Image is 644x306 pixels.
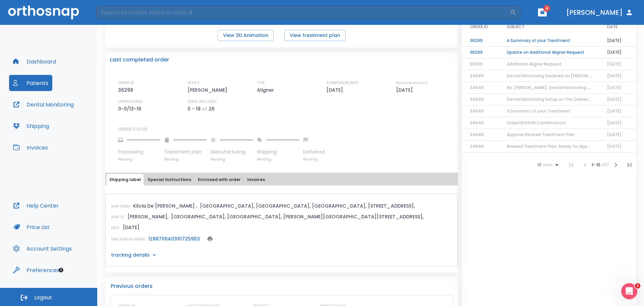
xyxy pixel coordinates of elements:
p: Shipping [257,148,299,156]
span: A Summary of your Treatment [507,108,570,114]
span: 34949 [470,143,484,149]
p: Manufacturing [211,148,253,156]
td: A Summary of your Treatment [499,35,599,47]
p: Last completed order [110,56,169,64]
p: Previous orders [111,282,452,290]
p: SHIP TO: [111,214,125,220]
span: Dental Monitoring Declined for [PERSON_NAME] (Case ID 13705) [507,73,638,79]
td: [DATE] [599,35,636,47]
span: rows [541,163,553,167]
button: Shipping label [107,174,144,185]
span: 10 [537,163,541,167]
span: Revised Treatment Plan: Ready for Approval [507,143,597,149]
p: TYPE [257,80,265,86]
span: DATE [607,24,618,30]
span: 1 - 10 [592,162,601,168]
button: Dental Monitoring [9,96,78,113]
p: [PERSON_NAME], [127,213,168,221]
button: Special Instructions [145,174,194,185]
button: Account Settings [9,241,76,257]
span: 34949 [470,85,484,90]
span: ORDER ID [470,24,488,30]
p: [DATE] [326,86,345,94]
p: Aligner [257,86,276,94]
p: [DATE] [123,223,140,231]
button: Patients [9,75,52,91]
button: Invoices [245,174,268,185]
span: of 17 [601,162,609,168]
p: ESTIMATED SHIP DATE [396,80,427,86]
div: tabs [107,174,457,185]
p: Pending [211,157,253,162]
input: Search by Patient Name or Case # [96,6,510,19]
span: 36299 [470,61,483,67]
p: Pending [118,157,160,162]
iframe: Intercom live chat [621,283,637,299]
p: tracking details [111,252,150,258]
button: Invoices [9,139,52,156]
a: 1Z88706A0391725953 [148,235,200,242]
div: Tooltip anchor [58,267,64,273]
span: [DATE] [607,143,622,149]
p: TRACKING NUMBER: [111,236,146,243]
p: [PERSON_NAME] [187,86,230,94]
button: Preferences [9,262,63,278]
span: Order N34949 Confirmation! [507,120,566,126]
span: 34949 [470,132,484,137]
span: Dental Monitoring Setup on The Delivery Day [507,96,599,102]
span: SUBJECT [507,24,525,30]
p: Pending [164,157,207,162]
p: ORDER ID [118,80,134,86]
button: Dashboard [9,53,60,70]
p: 36299 [118,86,136,94]
span: [DATE] [607,120,622,126]
p: STEPS INCLUDED [187,99,216,105]
p: SHIP FROM: [111,204,130,210]
td: 36299 [462,47,499,58]
p: Kilcia De [PERSON_NAME] , [133,202,197,210]
p: Processing [118,148,160,156]
span: Approve Revised Treatment Plan [507,132,575,137]
td: Update on Additional Aligner Request [499,47,599,58]
span: 34949 [470,120,484,126]
span: 34949 [470,73,484,79]
span: 34949 [470,96,484,102]
button: View 3D Animation [218,30,274,41]
p: 0-0/13-19 [118,105,144,113]
span: Additional Aligner Request [507,61,561,67]
button: Price List [9,219,54,235]
span: 34949 [470,108,484,114]
p: Pending [257,157,299,162]
p: 0 - 19 [187,105,201,113]
span: [DATE] [607,132,622,137]
td: [DATE] [599,47,636,58]
p: Treatment plan [164,148,207,156]
span: [DATE] [607,108,622,114]
p: UPPER/LOWER [118,99,143,105]
p: 26 [209,105,215,113]
span: Logout [34,294,52,301]
p: Delivered [303,148,325,156]
button: Shipping [9,118,53,134]
td: 36299 [462,35,499,47]
p: SUBMISSION DATE [326,80,358,86]
button: Enclosed with order [195,174,243,185]
button: View treatment plan [284,30,345,41]
button: Help Center [9,198,63,214]
button: print [205,234,215,244]
span: [DATE] [607,73,622,79]
p: [GEOGRAPHIC_DATA], [GEOGRAPHIC_DATA], [GEOGRAPHIC_DATA], [STREET_ADDRESS], [200,202,415,210]
p: DATE: [111,225,120,231]
p: Pending [303,157,325,162]
p: OFFICE [187,80,200,86]
span: [DATE] [607,85,622,90]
